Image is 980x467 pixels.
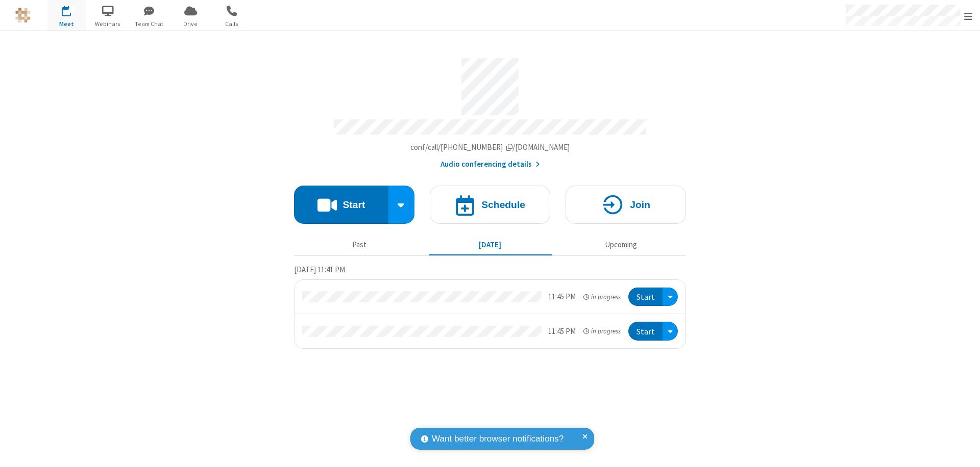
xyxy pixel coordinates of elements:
[15,8,31,23] img: QA Selenium DO NOT DELETE OR CHANGE
[89,19,127,29] span: Webinars
[663,288,678,306] div: Open menu
[432,432,563,446] span: Want better browser notifications?
[410,142,570,152] span: Copy my meeting room link
[440,159,540,170] button: Audio conferencing details
[298,235,421,254] button: Past
[663,322,678,341] div: Open menu
[630,200,650,210] h4: Join
[294,186,388,224] button: Start
[628,322,663,341] button: Start
[294,50,686,170] section: Account details
[294,264,686,349] section: Today's Meetings
[628,288,663,306] button: Start
[548,291,576,303] div: 11:45 PM
[213,19,251,29] span: Calls
[583,326,621,336] em: in progress
[294,265,345,274] span: [DATE] 11:41 PM
[47,19,86,29] span: Meet
[548,326,576,338] div: 11:45 PM
[583,292,621,302] em: in progress
[130,19,168,29] span: Team Chat
[342,200,365,210] h4: Start
[429,235,552,254] button: [DATE]
[171,19,210,29] span: Drive
[559,235,682,254] button: Upcoming
[388,186,415,224] div: Start conference options
[410,142,570,153] button: Copy my meeting room linkCopy my meeting room link
[481,200,525,210] h4: Schedule
[430,186,550,224] button: Schedule
[69,6,76,13] div: 2
[566,186,686,224] button: Join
